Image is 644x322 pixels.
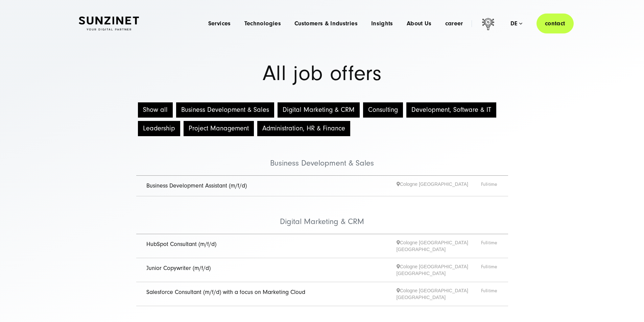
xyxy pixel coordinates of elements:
button: Consulting [363,102,403,118]
a: Salesforce Consultant (m/f/d) with a focus on Marketing Cloud [146,289,305,296]
font: Full-time [481,264,497,270]
font: Full-time [481,288,497,294]
font: Full-time [481,240,497,246]
font: Services [208,20,231,27]
a: Technologies [244,20,281,27]
font: Digital Marketing & CRM [280,217,364,226]
a: Junior Copywriter (m/f/d) [146,265,211,272]
font: de [510,20,518,27]
font: Full-time [481,182,497,187]
font: Digital Marketing & CRM [283,106,355,114]
font: Cologne [GEOGRAPHIC_DATA] [GEOGRAPHIC_DATA] [397,240,468,252]
a: Insights [371,20,393,27]
button: Leadership [138,121,180,136]
a: Business Development Assistant (m/f/d) [146,182,247,189]
font: Consulting [368,106,398,114]
font: Customers & Industries [294,20,358,27]
button: Project Management [184,121,254,136]
font: Administration, HR & Finance [262,125,345,132]
font: Leadership [143,125,175,132]
font: Cologne [GEOGRAPHIC_DATA] [400,181,468,187]
font: Business Development & Sales [181,106,269,114]
button: Digital Marketing & CRM [278,102,360,118]
a: Customers & Industries [294,20,358,27]
font: About Us [407,20,432,27]
font: Development, Software & IT [411,106,491,114]
a: HubSpot Consultant (m/f/d) [146,241,216,248]
button: Development, Software & IT [406,102,496,118]
font: Project Management [189,125,249,132]
font: All job offers [263,61,382,85]
font: Show all [143,106,168,114]
a: contact [536,14,574,33]
font: Cologne [GEOGRAPHIC_DATA] [GEOGRAPHIC_DATA] [397,288,468,300]
font: career [445,20,463,27]
font: Technologies [244,20,281,27]
a: Services [208,20,231,27]
a: career [445,20,463,27]
img: SUNZINET Full Service Digital Agency [79,17,139,31]
font: contact [545,20,565,27]
a: About Us [407,20,432,27]
button: Show all [138,102,173,118]
button: Administration, HR & Finance [257,121,350,136]
button: Business Development & Sales [176,102,274,118]
font: Insights [371,20,393,27]
font: Business Development & Sales [270,158,374,168]
font: Cologne [GEOGRAPHIC_DATA] [GEOGRAPHIC_DATA] [397,264,468,276]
